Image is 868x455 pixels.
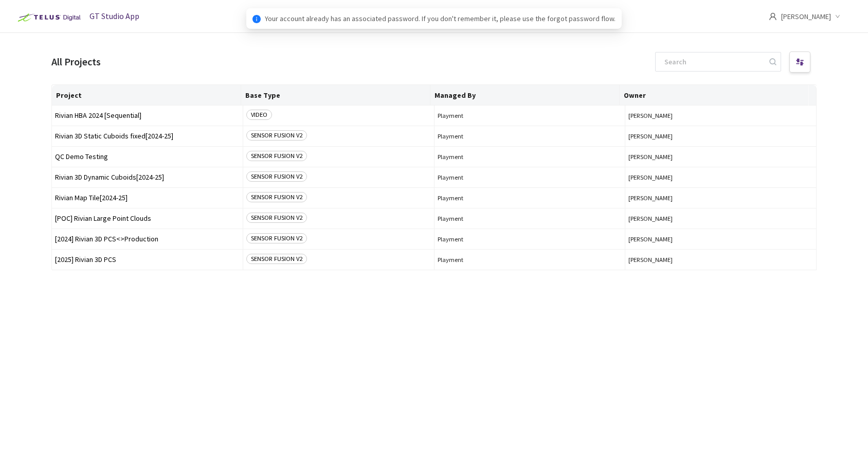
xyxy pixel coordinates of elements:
[89,11,139,21] span: GT Studio App
[628,112,813,119] button: [PERSON_NAME]
[252,15,261,23] span: info-circle
[55,235,240,243] span: [2024] Rivian 3D PCS<>Production
[438,215,622,222] span: Playment
[769,12,777,21] span: user
[628,132,813,140] button: [PERSON_NAME]
[55,132,240,140] span: Rivian 3D Static Cuboids fixed[2024-25]
[438,173,622,181] span: Playment
[246,192,307,202] span: SENSOR FUSION V2
[55,173,240,181] span: Rivian 3D Dynamic Cuboids[2024-25]
[628,194,813,202] button: [PERSON_NAME]
[628,153,813,161] button: [PERSON_NAME]
[658,52,768,71] input: Search
[55,194,240,202] span: Rivian Map Tile[2024-25]
[438,194,622,202] span: Playment
[628,173,813,181] button: [PERSON_NAME]
[438,235,622,243] span: Playment
[246,213,307,223] span: SENSOR FUSION V2
[51,54,101,69] div: All Projects
[55,153,240,161] span: QC Demo Testing
[246,171,307,182] span: SENSOR FUSION V2
[628,256,813,264] button: [PERSON_NAME]
[55,256,240,264] span: [2025] Rivian 3D PCS
[438,256,622,264] span: Playment
[52,85,241,106] th: Project
[438,112,622,119] span: Playment
[835,14,840,19] span: down
[246,130,307,141] span: SENSOR FUSION V2
[246,110,272,120] span: VIDEO
[246,254,307,264] span: SENSOR FUSION V2
[628,235,813,243] button: [PERSON_NAME]
[628,215,813,222] button: [PERSON_NAME]
[430,85,620,106] th: Managed By
[12,9,84,26] img: Telus
[265,13,616,24] span: Your account already has an associated password. If you don't remember it, please use the forgot ...
[241,85,430,106] th: Base Type
[438,153,622,161] span: Playment
[55,215,240,222] span: [POC] Rivian Large Point Clouds
[246,233,307,243] span: SENSOR FUSION V2
[438,132,622,140] span: Playment
[620,85,809,106] th: Owner
[55,112,240,119] span: Rivian HBA 2024 [Sequential]
[246,151,307,161] span: SENSOR FUSION V2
